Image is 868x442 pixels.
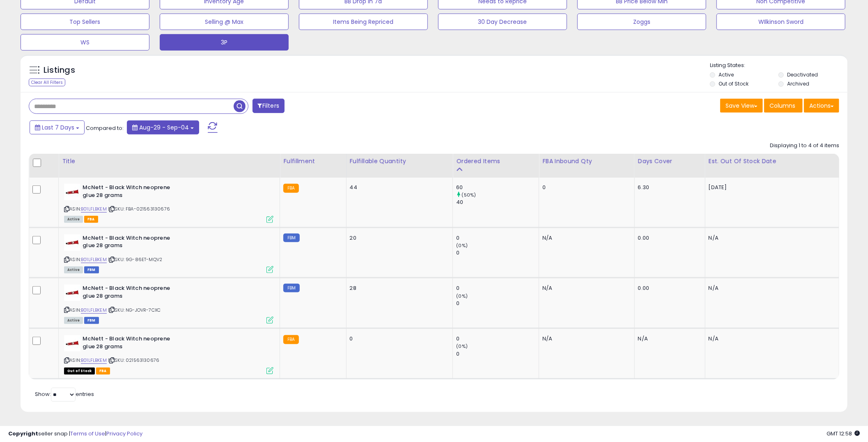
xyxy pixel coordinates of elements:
div: 60 [456,184,539,191]
button: Columns [764,99,803,113]
small: FBM [283,234,299,242]
a: Privacy Policy [106,430,142,437]
div: Title [62,157,276,166]
b: McNett - Black Witch neoprene glue 28 grams [83,335,182,352]
div: FBA inbound Qty [542,157,631,166]
span: FBA [96,368,110,375]
button: Save View [720,99,763,113]
span: All listings currently available for purchase on Amazon [64,266,83,273]
div: Fulfillment [283,157,342,166]
p: [DATE] [709,184,781,191]
div: N/A [542,335,628,342]
label: Archived [787,80,809,87]
button: Actions [804,99,839,113]
span: Columns [769,102,795,110]
label: Out of Stock [719,80,749,87]
span: All listings currently available for purchase on Amazon [64,216,83,223]
div: ASIN: [64,184,273,222]
span: Compared to: [86,124,124,132]
span: FBA [84,216,98,223]
div: ASIN: [64,335,273,373]
a: B01LFLBKEM [81,357,107,364]
div: 0.00 [638,285,699,292]
div: 6.30 [638,184,699,191]
div: N/A [542,234,628,242]
small: FBM [283,284,299,292]
button: Aug-29 - Sep-04 [127,120,199,134]
div: ASIN: [64,285,273,323]
span: All listings that are currently out of stock and unavailable for purchase on Amazon [64,368,95,375]
button: Top Sellers [21,14,149,30]
button: 3P [160,34,289,51]
label: Active [719,71,734,78]
b: McNett - Black Witch neoprene glue 28 grams [83,285,182,302]
small: (0%) [456,343,468,349]
div: 0.00 [638,234,699,242]
button: Last 7 Days [30,120,85,134]
a: Terms of Use [70,430,105,437]
h5: Listings [44,65,75,76]
span: Show: entries [35,390,94,398]
small: FBA [283,184,299,193]
span: | SKU: 021563130676 [108,357,159,363]
p: N/A [709,285,781,292]
div: Displaying 1 to 4 of 4 items [770,142,839,150]
small: (0%) [456,242,468,249]
button: Zoggs [577,14,706,30]
a: B01LFLBKEM [81,307,107,314]
button: Items Being Repriced [299,14,428,30]
small: (50%) [462,192,476,198]
p: Listing States: [710,62,847,69]
div: 0 [456,350,539,358]
span: Aug-29 - Sep-04 [139,123,189,132]
label: Deactivated [787,71,818,78]
div: 40 [456,199,539,206]
div: N/A [542,285,628,292]
img: 31xzl+f86fL._SL40_.jpg [64,285,80,301]
span: | SKU: 9G-86ET-MQV2 [108,256,162,263]
span: FBM [84,317,99,324]
div: N/A [638,335,699,342]
div: 28 [350,285,447,292]
p: N/A [709,234,781,242]
span: 2025-09-12 12:58 GMT [827,430,860,437]
span: Last 7 Days [42,123,74,132]
div: Fulfillable Quantity [350,157,450,166]
span: All listings currently available for purchase on Amazon [64,317,83,324]
div: 0 [456,335,539,342]
button: WS [21,34,149,51]
span: FBM [84,266,99,273]
div: 0 [456,234,539,242]
strong: Copyright [8,430,38,437]
div: 0 [456,285,539,292]
b: McNett - Black Witch neoprene glue 28 grams [83,234,182,252]
img: 31xzl+f86fL._SL40_.jpg [64,234,80,251]
div: 0 [542,184,628,191]
div: 0 [456,300,539,307]
a: B01LFLBKEM [81,256,107,263]
span: | SKU: NG-JOVR-7CXC [108,307,161,313]
small: (0%) [456,293,468,299]
div: Ordered Items [456,157,535,166]
div: 44 [350,184,447,191]
b: McNett - Black Witch neoprene glue 28 grams [83,184,182,201]
div: Est. Out Of Stock Date [709,157,836,166]
div: Days Cover [638,157,702,166]
img: 31xzl+f86fL._SL40_.jpg [64,184,80,200]
span: | SKU: FBA-021563130676 [108,206,170,212]
div: ASIN: [64,234,273,273]
div: 0 [350,335,447,342]
div: Clear All Filters [29,79,65,86]
button: Selling @ Max [160,14,289,30]
button: 30 Day Decrease [438,14,567,30]
img: 31xzl+f86fL._SL40_.jpg [64,335,80,352]
button: Filters [253,99,285,113]
a: B01LFLBKEM [81,206,107,213]
button: WIlkinson Sword [716,14,845,30]
div: seller snap | | [8,430,142,438]
p: N/A [709,335,781,342]
div: 0 [456,249,539,257]
small: FBA [283,335,299,344]
div: 20 [350,234,447,242]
